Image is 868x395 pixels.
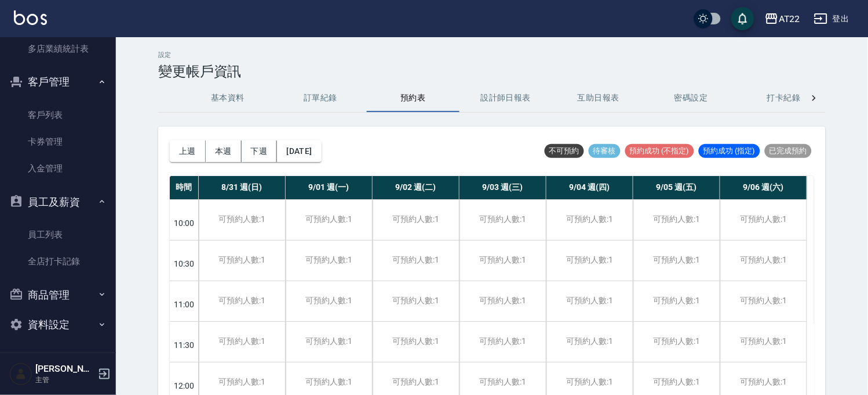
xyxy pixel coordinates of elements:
div: 可預約人數:1 [459,200,546,240]
button: save [731,7,754,30]
div: 11:30 [170,321,199,362]
a: 全店打卡記錄 [5,248,111,275]
div: 9/01 週(一) [286,176,373,199]
button: 訂單紀錄 [274,84,367,112]
div: 可預約人數:1 [199,322,285,362]
span: 預約成功 (指定) [699,146,760,156]
div: 可預約人數:1 [199,240,285,281]
button: 本週 [206,141,242,162]
div: 10:00 [170,199,199,240]
button: AT22 [760,7,805,31]
div: 可預約人數:1 [720,281,807,321]
div: 可預約人數:1 [373,281,459,321]
button: 上週 [170,141,206,162]
div: 可預約人數:1 [546,322,633,362]
button: 基本資料 [181,84,274,112]
h3: 變更帳戶資訊 [158,63,242,80]
button: 員工及薪資 [5,187,111,217]
h5: [PERSON_NAME] [35,363,94,375]
p: 主管 [35,375,94,385]
div: 可預約人數:1 [286,200,372,240]
a: 客戶列表 [5,102,111,128]
h2: 設定 [158,51,242,59]
button: 登出 [809,8,854,30]
div: 可預約人數:1 [373,240,459,281]
button: 預約表 [367,84,459,112]
span: 已完成預約 [765,146,812,156]
a: 入金管理 [5,155,111,182]
div: 10:30 [170,240,199,281]
div: 可預約人數:1 [720,322,807,362]
div: 可預約人數:1 [633,281,720,321]
div: 9/05 週(五) [633,176,720,199]
button: 下週 [242,141,278,162]
span: 待審核 [589,146,621,156]
div: 可預約人數:1 [720,200,807,240]
button: 密碼設定 [645,84,738,112]
button: 設計師日報表 [459,84,552,112]
div: 可預約人數:1 [546,281,633,321]
div: 可預約人數:1 [199,281,285,321]
div: 可預約人數:1 [199,200,285,240]
div: 可預約人數:1 [373,322,459,362]
div: 9/06 週(六) [720,176,807,199]
button: [DATE] [277,141,321,162]
div: 可預約人數:1 [720,240,807,281]
div: 可預約人數:1 [546,240,633,281]
div: 可預約人數:1 [459,322,546,362]
div: 8/31 週(日) [199,176,286,199]
button: 客戶管理 [5,67,111,97]
button: 互助日報表 [552,84,645,112]
img: Person [9,362,32,386]
a: 員工列表 [5,221,111,248]
div: 9/03 週(三) [459,176,546,199]
span: 不可預約 [545,146,584,156]
div: AT22 [779,12,800,26]
span: 預約成功 (不指定) [625,146,694,156]
div: 可預約人數:1 [459,240,546,281]
a: 多店業績統計表 [5,35,111,62]
div: 9/04 週(四) [546,176,633,199]
div: 可預約人數:1 [286,240,372,281]
div: 11:00 [170,281,199,321]
div: 時間 [170,176,199,199]
div: 9/02 週(二) [373,176,459,199]
div: 可預約人數:1 [286,322,372,362]
div: 可預約人數:1 [373,200,459,240]
a: 卡券管理 [5,128,111,155]
img: Logo [14,10,47,25]
button: 商品管理 [5,280,111,310]
div: 可預約人數:1 [286,281,372,321]
div: 可預約人數:1 [633,240,720,281]
div: 可預約人數:1 [459,281,546,321]
button: 資料設定 [5,310,111,340]
div: 可預約人數:1 [633,200,720,240]
div: 可預約人數:1 [633,322,720,362]
div: 可預約人數:1 [546,200,633,240]
button: 打卡紀錄 [738,84,830,112]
